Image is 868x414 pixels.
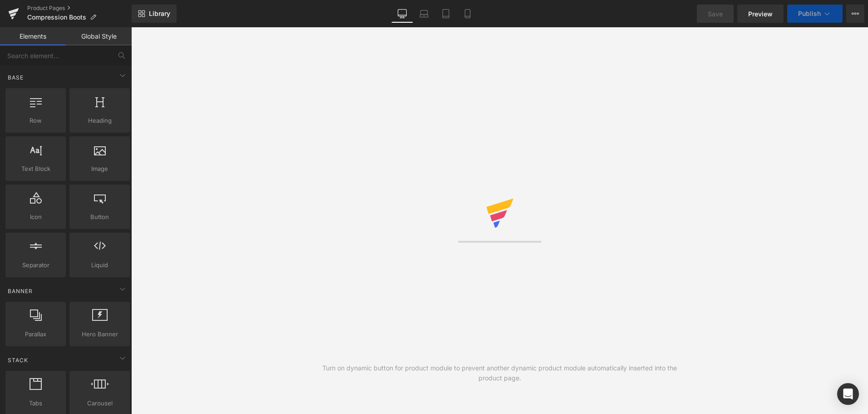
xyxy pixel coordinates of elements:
span: Parallax [8,329,63,339]
span: Row [8,116,63,125]
span: Stack [7,356,29,364]
div: Open Intercom Messenger [837,383,859,405]
span: Base [7,73,25,82]
a: Mobile [457,5,478,23]
span: Save [708,9,723,19]
button: More [846,5,864,23]
a: Desktop [391,5,413,23]
span: Banner [7,287,34,295]
span: Carousel [72,399,127,408]
span: Separator [8,260,63,270]
a: Laptop [413,5,435,23]
span: Image [72,164,127,174]
span: Button [72,212,127,222]
span: Compression Boots [27,14,86,21]
span: Preview [748,9,773,19]
a: Global Style [66,27,132,45]
span: Library [149,10,170,18]
button: Publish [787,5,843,23]
span: Publish [798,10,821,17]
span: Tabs [8,399,63,408]
a: Tablet [435,5,457,23]
span: Text Block [8,164,63,174]
div: Turn on dynamic button for product module to prevent another dynamic product module automatically... [316,363,684,383]
span: Liquid [72,260,127,270]
span: Heading [72,116,127,125]
a: New Library [132,5,177,23]
a: Product Pages [27,5,132,12]
span: Hero Banner [72,329,127,339]
span: Icon [8,212,63,222]
a: Preview [737,5,784,23]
